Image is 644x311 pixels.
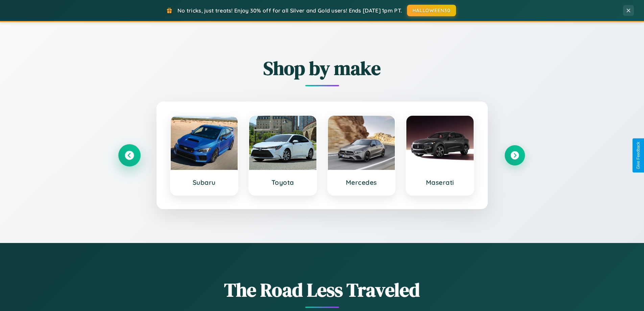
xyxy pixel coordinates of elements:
[256,178,310,186] h3: Toyota
[335,178,388,186] h3: Mercedes
[413,178,467,186] h3: Maserati
[407,5,456,16] button: HALLOWEEN30
[119,55,525,81] h2: Shop by make
[177,7,402,14] span: No tricks, just treats! Enjoy 30% off for all Silver and Gold users! Ends [DATE] 1pm PT.
[177,178,231,186] h3: Subaru
[119,277,525,303] h1: The Road Less Traveled
[636,142,641,169] div: Give Feedback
